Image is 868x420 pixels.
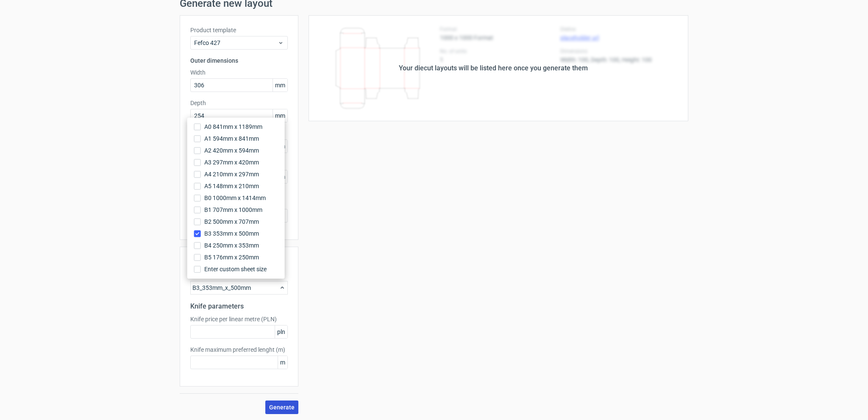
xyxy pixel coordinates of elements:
span: A0 841mm x 1189mm [204,122,262,131]
span: A2 420mm x 594mm [204,146,259,155]
h3: Outer dimensions [190,56,288,65]
span: mm [273,79,287,92]
span: Fefco 427 [194,39,278,47]
span: B1 707mm x 1000mm [204,206,262,214]
span: A1 594mm x 841mm [204,134,259,143]
h2: Knife parameters [190,301,288,312]
span: pln [275,325,287,338]
span: B4 250mm x 353mm [204,241,259,250]
span: B0 1000mm x 1414mm [204,194,266,202]
span: m [278,356,287,369]
label: Knife price per linear metre (PLN) [190,315,288,323]
span: mm [273,109,287,122]
button: Generate [265,401,298,414]
span: A3 297mm x 420mm [204,158,259,167]
span: Enter custom sheet size [204,265,267,273]
span: B3 353mm x 500mm [204,229,259,238]
span: A4 210mm x 297mm [204,170,259,178]
span: Generate [269,404,295,410]
label: Width [190,68,288,77]
span: A5 148mm x 210mm [204,182,259,190]
label: Depth [190,99,288,107]
label: Knife maximum preferred lenght (m) [190,345,288,354]
div: B3_353mm_x_500mm [190,281,288,295]
span: B5 176mm x 250mm [204,253,259,261]
div: Your diecut layouts will be listed here once you generate them [399,63,588,73]
span: B2 500mm x 707mm [204,217,259,226]
label: Product template [190,26,288,34]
